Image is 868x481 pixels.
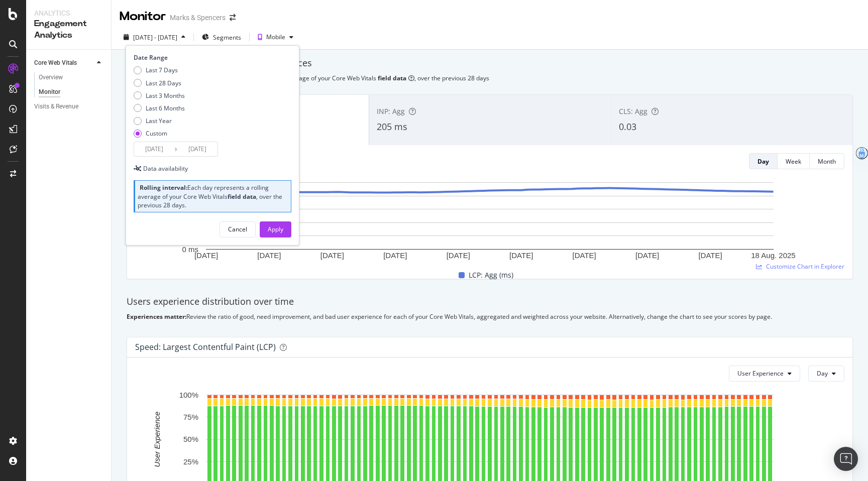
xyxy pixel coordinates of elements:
div: Review the ratio of good, need improvement, and bad user experience for each of your Core Web Vit... [127,312,853,321]
svg: A chart. [135,177,844,261]
text: 75% [183,413,198,421]
text: [DATE] [573,251,596,260]
b: field data [378,74,406,82]
button: Apply [260,221,291,237]
span: Segments [213,33,241,42]
div: Mobile [266,34,285,40]
text: [DATE] [320,251,344,260]
div: Each day represents a rolling average of your Core Web Vitals , over the previous 28 days [126,74,854,82]
text: [DATE] [383,251,407,260]
div: Last 28 Days [134,79,185,87]
div: Users experience distribution over time [127,295,853,308]
div: Analytics [34,8,103,18]
div: Last Year [134,116,185,125]
button: Mobile [254,29,297,45]
button: Month [810,153,844,169]
div: Engagement Analytics [34,18,103,41]
button: User Experience [729,366,800,382]
div: Last 7 Days [146,66,178,74]
div: Week [786,157,801,166]
span: 0.03 [619,121,636,133]
text: [DATE] [635,251,659,260]
text: [DATE] [447,251,470,260]
span: Day [817,369,828,378]
div: Open Intercom Messenger [834,447,858,471]
div: Monitor [120,8,166,25]
div: Custom [134,129,185,138]
a: Monitor [39,87,104,97]
div: Date Range [134,53,289,62]
button: Day [808,366,844,382]
div: Core Web Vitals [34,58,77,68]
div: Marks & Spencers [170,13,226,23]
a: Core Web Vitals [34,58,94,68]
button: Cancel [220,221,256,237]
div: Apply [268,225,283,233]
text: 18 Aug. 2025 [751,251,795,260]
b: Rolling interval: [140,183,187,192]
div: Day [757,157,769,166]
span: [DATE] - [DATE] [133,33,177,42]
a: Visits & Revenue [34,101,104,112]
div: Overview [39,72,63,83]
div: Last 28 Days [146,79,181,87]
button: Week [778,153,810,169]
text: User Experience [153,412,161,467]
span: CLS: Agg [619,106,647,116]
a: Overview [39,72,104,83]
div: Custom [146,129,167,138]
input: Start Date [134,142,174,156]
div: Visits & Revenue [34,101,78,112]
text: 50% [183,435,198,443]
div: Last 6 Months [146,104,185,112]
button: Day [749,153,778,169]
text: 25% [183,457,198,465]
input: End Date [177,142,218,156]
div: Data availability [143,164,188,173]
div: Last 7 Days [134,66,185,74]
text: 0 ms [182,245,198,254]
div: Last 6 Months [134,104,185,112]
div: Cancel [228,225,247,233]
text: [DATE] [257,251,281,260]
span: User Experience [737,369,784,378]
text: 100% [179,391,198,399]
text: [DATE] [509,251,533,260]
div: Last 3 Months [134,91,185,100]
button: [DATE] - [DATE] [120,29,189,45]
text: [DATE] [194,251,218,260]
div: Month [818,157,836,166]
div: Monitor your Core Web Vitals Performances [126,57,854,70]
b: Experiences matter: [127,312,186,321]
a: Customize Chart in Explorer [756,262,844,271]
div: Monitor [39,87,60,97]
div: Speed: Largest Contentful Paint (LCP) [135,342,276,352]
span: LCP: Agg (ms) [469,269,513,281]
span: Customize Chart in Explorer [766,262,844,271]
div: Each day represents a rolling average of your Core Web Vitals , over the previous 28 days. [138,183,288,209]
div: Last Year [146,116,172,125]
div: Last 3 Months [146,91,185,100]
span: 205 ms [377,121,407,133]
div: arrow-right-arrow-left [230,14,236,21]
button: Segments [198,29,245,45]
span: INP: Agg [377,106,405,116]
b: field data [228,192,256,201]
text: [DATE] [698,251,722,260]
